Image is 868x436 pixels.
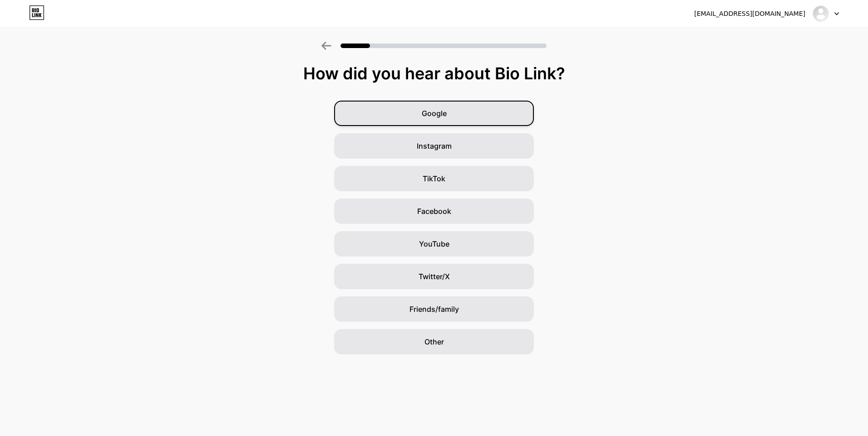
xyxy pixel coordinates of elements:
span: Google [422,108,447,119]
span: Other [424,336,444,347]
div: [EMAIL_ADDRESS][DOMAIN_NAME] [694,9,805,19]
span: Facebook [417,206,451,217]
span: Instagram [417,140,452,151]
div: How did you hear about Bio Link? [5,64,863,82]
img: adilahrosli [812,5,829,22]
span: Twitter/X [419,271,450,282]
span: Friends/family [409,304,459,315]
span: TikTok [423,173,445,184]
span: YouTube [419,238,449,249]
